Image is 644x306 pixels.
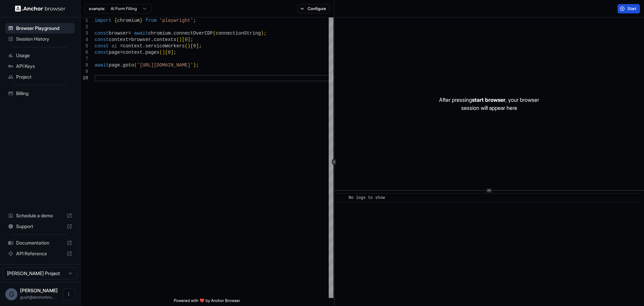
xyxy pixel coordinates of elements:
span: context [123,50,143,55]
span: context [109,37,128,42]
span: ; [193,18,196,23]
span: } [140,18,142,23]
span: ( [134,62,137,68]
span: goto [123,62,134,68]
span: Start [628,6,637,11]
div: API Keys [5,61,75,72]
div: 5 [80,43,88,49]
span: = [128,37,131,42]
span: Project [16,74,72,80]
div: Support [5,221,75,232]
span: 'playwright' [159,18,193,23]
span: Usage [16,52,72,59]
span: guyh@anchorbrowser.io [20,295,55,300]
span: from [145,18,157,23]
span: 0 [193,43,196,49]
div: 6 [80,49,88,56]
span: page [109,50,120,55]
span: API Keys [16,63,72,70]
div: 2 [80,24,88,30]
span: await [134,31,148,36]
div: 4 [80,37,88,43]
span: ; [196,62,199,68]
div: Project [5,72,75,82]
span: start browser [472,96,505,103]
span: API Reference [16,250,64,257]
span: ; [173,50,176,55]
span: ] [171,50,173,55]
button: Configure [297,4,330,13]
span: '[URL][DOMAIN_NAME]' [137,62,193,68]
div: G [5,288,17,300]
span: ; [191,37,193,42]
span: No logs to show [349,195,385,200]
span: [ [182,37,184,42]
span: Browser Playground [16,25,72,32]
span: pages [145,50,159,55]
div: 3 [80,30,88,37]
span: ai [111,43,117,49]
span: const [95,43,109,49]
span: . [171,31,173,36]
span: ( [213,31,216,36]
img: Anchor Logo [15,5,65,12]
span: . [143,50,145,55]
button: Start [618,4,640,13]
span: Support [16,223,64,230]
span: const [95,37,109,42]
span: Billing [16,90,72,97]
span: Documentation [16,239,64,246]
p: After pressing , your browser session will appear here [439,96,539,112]
span: [ [191,43,193,49]
span: ( [185,43,187,49]
span: example: [89,6,105,11]
span: { [114,18,117,23]
span: 0 [168,50,170,55]
span: contexts [154,37,176,42]
div: Browser Playground [5,23,75,34]
span: ) [261,31,264,36]
span: context [123,43,143,49]
div: Billing [5,88,75,99]
span: Powered with ❤️ by Anchor Browser [174,298,240,306]
span: await [95,62,109,68]
span: const [95,50,109,55]
div: 10 [80,75,88,81]
span: ) [162,50,165,55]
span: . [151,37,154,42]
span: = [128,31,131,36]
span: ] [196,43,199,49]
span: chromium [148,31,171,36]
span: browser [131,37,151,42]
div: Documentation [5,237,75,248]
span: Session History [16,36,72,42]
span: Guy Hayou [20,288,58,293]
span: 0 [185,37,187,42]
span: = [120,43,123,49]
button: Open menu [63,288,75,300]
span: serviceWorkers [145,43,185,49]
div: Usage [5,50,75,61]
span: connectOverCDP [173,31,213,36]
div: Schedule a demo [5,210,75,221]
span: page [109,62,120,68]
span: ​ [340,194,344,201]
span: ( [159,50,162,55]
span: [ [165,50,168,55]
span: import [95,18,111,23]
div: API Reference [5,248,75,259]
span: ; [264,31,266,36]
div: Session History [5,34,75,44]
span: ; [199,43,202,49]
span: ( [176,37,179,42]
span: chromium [117,18,140,23]
span: connectionString [216,31,261,36]
div: 9 [80,69,88,75]
div: 7 [80,56,88,62]
div: 8 [80,62,88,69]
span: browser [109,31,128,36]
span: ) [179,37,182,42]
span: ] [187,37,190,42]
span: const [95,31,109,36]
span: ) [193,62,196,68]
